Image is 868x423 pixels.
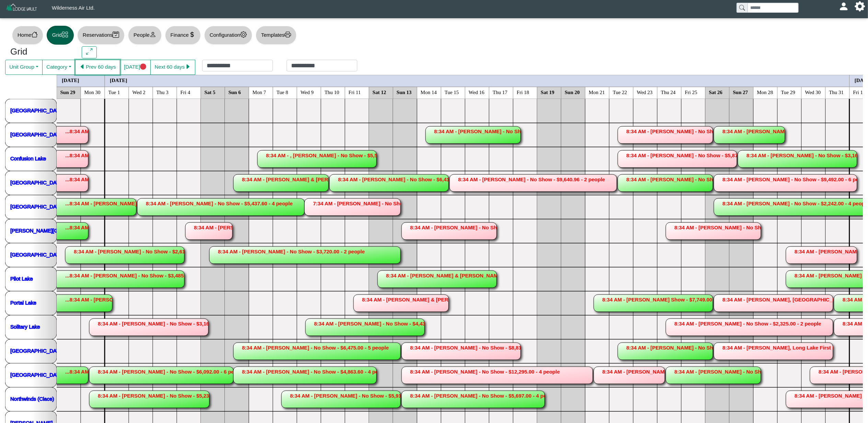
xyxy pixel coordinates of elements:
[10,131,64,137] a: [GEOGRAPHIC_DATA]
[10,179,64,185] a: [GEOGRAPHIC_DATA]
[685,89,697,95] text: Fri 25
[256,26,297,45] button: Templatesprinter
[421,89,437,95] text: Mon 14
[739,5,745,10] svg: search
[277,89,288,95] text: Tue 8
[150,31,156,38] svg: person
[108,89,120,95] text: Tue 1
[10,203,64,209] a: [GEOGRAPHIC_DATA]
[10,323,40,329] a: Solitary Lake
[661,89,676,95] text: Thu 24
[86,48,93,55] svg: arrows angle expand
[229,89,241,95] text: Sun 6
[285,31,291,38] svg: printer
[60,89,76,95] text: Sun 29
[205,89,216,95] text: Sat 5
[77,26,125,45] button: Reservationscalendar2 check
[565,89,580,95] text: Sun 20
[10,251,64,257] a: [GEOGRAPHIC_DATA]
[493,89,508,95] text: Thu 17
[373,89,386,95] text: Sat 12
[253,89,266,95] text: Mon 7
[82,46,96,59] button: arrows angle expand
[709,89,723,95] text: Sat 26
[5,3,38,15] img: Z
[42,60,76,75] button: Category
[31,31,38,38] svg: house
[113,31,119,38] svg: calendar2 check
[349,89,361,95] text: Fri 11
[805,89,821,95] text: Wed 30
[189,31,195,38] svg: currency dollar
[10,275,33,281] a: Pilot Lake
[165,26,201,45] button: Financecurrency dollar
[10,107,64,113] a: [GEOGRAPHIC_DATA]
[10,46,71,57] h3: Grid
[79,64,86,70] svg: caret left fill
[853,89,863,95] text: Fri 1
[517,89,529,95] text: Fri 18
[181,89,190,95] text: Fri 4
[10,396,54,401] a: Northwinds (Clace)
[128,26,161,45] button: Peopleperson
[84,89,101,95] text: Mon 30
[469,89,485,95] text: Wed 16
[541,89,555,95] text: Sat 19
[10,155,46,161] a: Confusion Lake
[75,60,120,75] button: caret left fillPrev 60 days
[829,89,844,95] text: Thu 31
[5,60,43,75] button: Unit Group
[10,347,64,353] a: [GEOGRAPHIC_DATA]
[857,4,863,9] svg: gear fill
[185,64,191,70] svg: caret right fill
[202,60,273,71] input: Check in
[150,60,195,75] button: Next 60 dayscaret right fill
[445,89,459,95] text: Tue 15
[47,26,74,45] button: Gridgrid
[589,89,605,95] text: Mon 21
[325,89,339,95] text: Thu 10
[757,89,773,95] text: Mon 28
[287,60,357,71] input: Check out
[733,89,748,95] text: Sun 27
[62,77,79,83] text: [DATE]
[110,77,127,83] text: [DATE]
[637,89,653,95] text: Wed 23
[613,89,627,95] text: Tue 22
[140,64,147,70] svg: circle fill
[781,89,796,95] text: Tue 29
[12,26,43,45] button: Homehouse
[10,371,64,377] a: [GEOGRAPHIC_DATA]
[132,89,146,95] text: Wed 2
[240,31,247,38] svg: gear
[157,89,169,95] text: Thu 3
[62,31,68,38] svg: grid
[397,89,412,95] text: Sun 13
[301,89,314,95] text: Wed 9
[120,60,151,75] button: [DATE]circle fill
[10,227,106,233] a: [PERSON_NAME][GEOGRAPHIC_DATA]
[10,299,36,305] a: Portal Lake
[204,26,252,45] button: Configurationgear
[841,4,846,9] svg: person fill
